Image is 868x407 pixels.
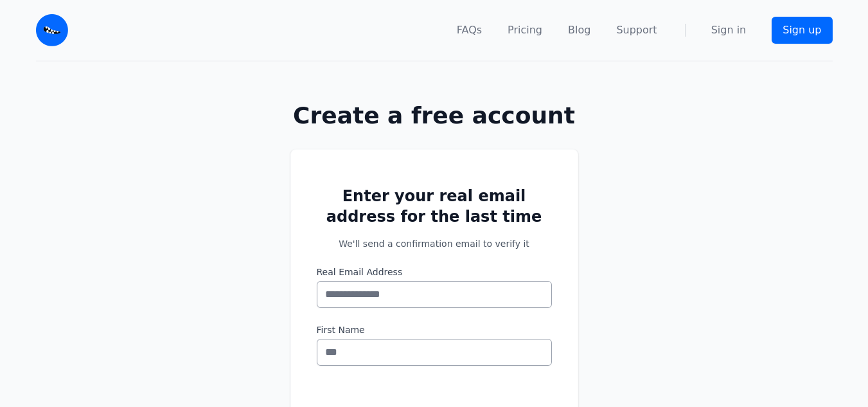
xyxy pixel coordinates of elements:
[317,266,552,278] label: Real Email Address
[249,103,619,129] h1: Create a free account
[616,23,657,38] a: Support
[508,23,542,38] a: Pricing
[772,17,832,44] a: Sign up
[457,23,482,38] a: FAQs
[317,237,552,250] p: We'll send a confirmation email to verify it
[711,23,747,38] a: Sign in
[317,323,552,336] label: First Name
[568,23,590,38] a: Blog
[36,14,68,46] img: Email Monster
[317,186,552,227] h2: Enter your real email address for the last time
